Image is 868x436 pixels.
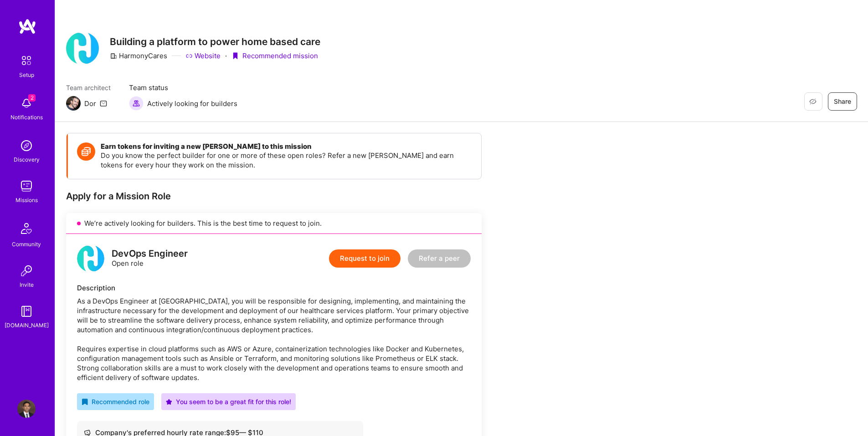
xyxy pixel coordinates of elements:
[15,400,38,418] a: User Avatar
[66,190,482,202] div: Apply for a Mission Role
[17,51,36,70] img: setup
[82,399,88,405] i: icon RecommendedBadge
[77,245,104,272] img: logo
[77,296,471,382] div: As a DevOps Engineer at [GEOGRAPHIC_DATA], you will be responsible for designing, implementing, a...
[28,94,36,101] span: 2
[166,397,291,406] div: You seem to be a great fit for this role!
[5,320,49,330] div: [DOMAIN_NAME]
[828,92,857,111] button: Share
[110,36,320,47] h3: Building a platform to power home based care
[129,83,237,92] span: Team status
[834,97,851,106] span: Share
[185,51,221,61] a: Website
[14,155,40,164] div: Discovery
[66,213,482,234] div: We’re actively looking for builders. This is the best time to request to join.
[77,283,471,293] div: Description
[12,239,41,249] div: Community
[17,262,36,280] img: Invite
[100,100,107,107] i: icon Mail
[10,112,43,122] div: Notifications
[17,94,36,112] img: bell
[231,51,318,61] div: Recommended mission
[408,249,471,268] button: Refer a peer
[112,249,188,268] div: Open role
[147,99,237,108] span: Actively looking for builders
[84,429,91,436] i: icon Cash
[15,218,37,239] img: Community
[809,98,817,105] i: icon EyeClosed
[66,32,99,65] img: Company Logo
[17,400,36,418] img: User Avatar
[231,52,239,60] i: icon PurpleRibbon
[84,99,96,108] div: Dor
[129,96,144,111] img: Actively looking for builders
[18,18,36,35] img: logo
[329,249,401,268] button: Request to join
[17,137,36,155] img: discovery
[20,280,34,289] div: Invite
[15,195,38,205] div: Missions
[66,83,111,92] span: Team architect
[19,70,34,80] div: Setup
[101,142,472,151] h4: Earn tokens for inviting a new [PERSON_NAME] to this mission
[110,52,117,60] i: icon CompanyGray
[112,249,188,259] div: DevOps Engineer
[17,177,36,195] img: teamwork
[110,51,167,61] div: HarmonyCares
[225,51,227,61] div: ·
[166,399,172,405] i: icon PurpleStar
[82,397,149,406] div: Recommended role
[101,151,472,170] p: Do you know the perfect builder for one or more of these open roles? Refer a new [PERSON_NAME] an...
[66,96,81,111] img: Team Architect
[17,302,36,320] img: guide book
[77,142,95,161] img: Token icon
